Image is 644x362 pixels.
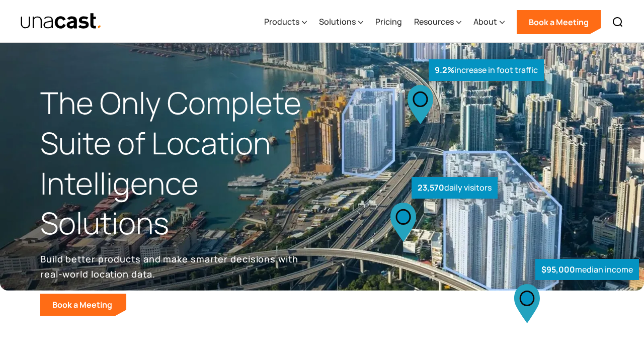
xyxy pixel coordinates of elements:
[319,2,363,43] div: Solutions
[473,2,505,43] div: About
[414,16,454,28] div: Resources
[319,16,356,28] div: Solutions
[541,264,575,275] strong: $95,000
[473,16,497,28] div: About
[612,16,624,28] img: Search icon
[535,259,639,281] div: median income
[418,182,444,193] strong: 23,570
[264,2,307,43] div: Products
[435,64,454,75] strong: 9.2%
[414,2,461,43] div: Resources
[20,13,102,30] a: home
[429,59,544,81] div: increase in foot traffic
[20,13,102,30] img: Unacast text logo
[40,294,126,316] a: Book a Meeting
[264,16,299,28] div: Products
[40,251,302,282] p: Build better products and make smarter decisions with real-world location data.
[375,2,402,43] a: Pricing
[40,83,322,243] h1: The Only Complete Suite of Location Intelligence Solutions
[412,177,498,199] div: daily visitors
[517,10,601,34] a: Book a Meeting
